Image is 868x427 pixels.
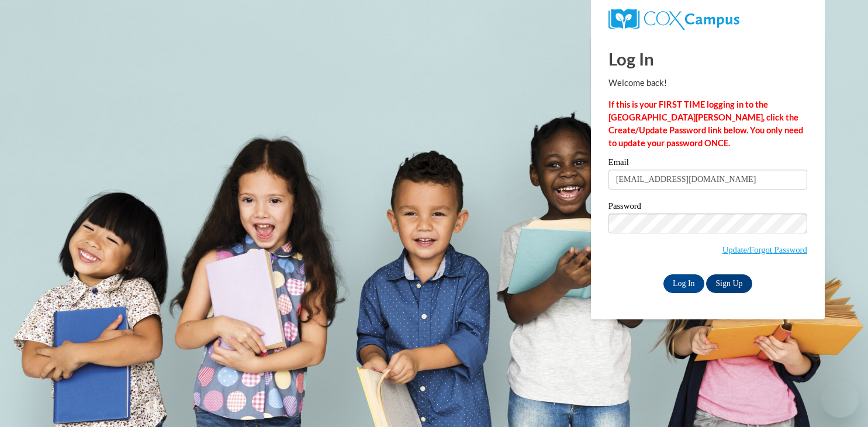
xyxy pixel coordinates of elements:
input: Log In [663,274,704,293]
a: Sign Up [706,274,752,293]
label: Email [608,158,807,170]
a: COX Campus [608,9,807,30]
strong: If this is your FIRST TIME logging in to the [GEOGRAPHIC_DATA][PERSON_NAME], click the Create/Upd... [608,99,803,148]
p: Welcome back! [608,77,807,89]
iframe: Button to launch messaging window [821,380,859,418]
h1: Log In [608,47,807,71]
label: Password [608,202,807,213]
img: COX Campus [608,9,739,30]
a: Update/Forgot Password [722,245,807,254]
